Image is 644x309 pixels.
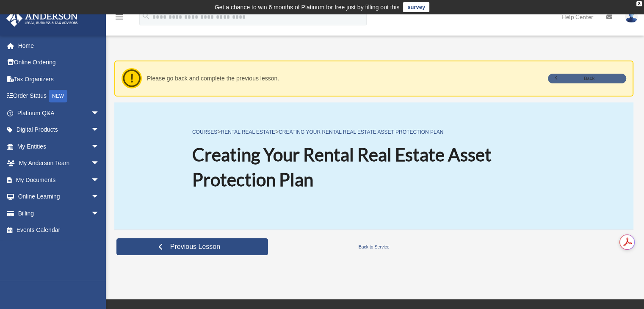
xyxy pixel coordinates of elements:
div: Get a chance to win 6 months of Platinum for free just by filling out this [215,2,400,12]
span: Previous Lesson [163,243,227,251]
a: Rental Real Estate [221,129,275,135]
div: NEW [49,90,67,102]
i: menu [114,12,124,22]
a: Creating Your Rental Real Estate Asset Protection Plan [279,129,443,135]
a: My Documentsarrow_drop_down [6,171,112,188]
a: COURSES [192,129,217,135]
a: Billingarrow_drop_down [6,205,112,222]
a: Home [6,37,112,54]
a: Previous Lesson [116,238,268,255]
a: menu [114,15,124,22]
a: Online Ordering [6,54,112,71]
div: Please go back and complete the previous lesson. [147,73,544,84]
span: arrow_drop_down [91,205,108,222]
a: Platinum Q&Aarrow_drop_down [6,105,112,121]
a: survey [403,2,429,12]
p: > > [192,127,556,137]
h1: Creating Your Rental Real Estate Asset Protection Plan [192,142,556,192]
a: My Entitiesarrow_drop_down [6,138,112,155]
span: arrow_drop_down [91,105,108,122]
a: My Anderson Teamarrow_drop_down [6,155,112,172]
span: arrow_drop_down [91,155,108,172]
i: search [141,11,151,21]
a: Online Learningarrow_drop_down [6,188,112,205]
div: close [636,1,642,6]
img: User Pic [625,11,638,23]
a: Events Calendar [6,222,112,239]
a: Digital Productsarrow_drop_down [6,121,112,138]
span: arrow_drop_down [91,171,108,189]
a: Order StatusNEW [6,88,112,105]
img: Anderson Advisors Platinum Portal [4,10,80,27]
a: Back [548,74,626,83]
a: Back to Service [270,243,478,251]
span: arrow_drop_down [91,188,108,206]
span: arrow_drop_down [91,121,108,139]
span: arrow_drop_down [91,138,108,155]
a: Tax Organizers [6,71,112,88]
